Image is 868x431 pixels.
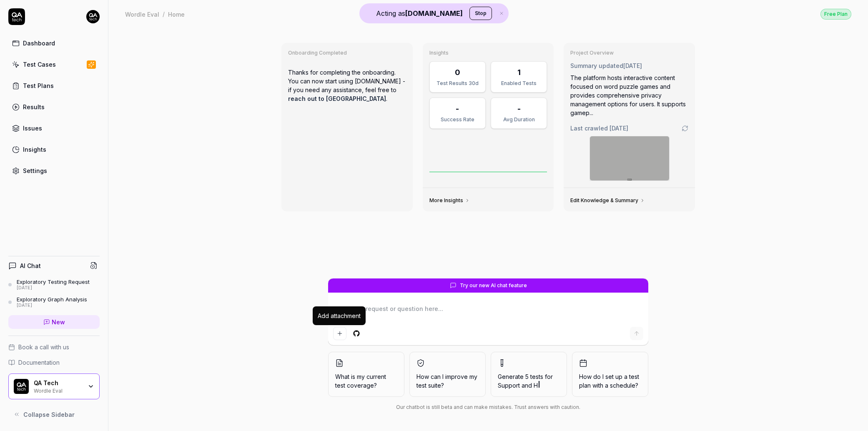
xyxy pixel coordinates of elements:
a: Documentation [8,358,100,367]
div: Add attachment [318,311,361,320]
span: Collapse Sidebar [23,410,75,419]
span: How can I improve my test suite? [416,372,479,390]
div: Results [23,103,45,111]
h3: Insights [429,50,547,56]
div: Insights [23,145,46,154]
a: Book a call with us [8,343,100,351]
div: Exploratory Testing Request [17,278,90,285]
div: Issues [23,124,42,133]
p: Thanks for completing the onboarding. You can now start using [DOMAIN_NAME] - if you need any ass... [288,61,406,110]
span: New [52,318,65,326]
a: New [8,315,100,329]
time: [DATE] [610,125,628,132]
button: How do I set up a test plan with a schedule? [572,352,648,397]
div: Wordle Eval [34,387,82,393]
span: What is my current test coverage? [335,372,397,390]
div: [DATE] [17,285,90,291]
a: Exploratory Testing Request[DATE] [8,278,100,291]
img: Screenshot [590,136,669,180]
button: How can I improve my test suite? [409,352,486,397]
h4: AI Chat [20,261,41,270]
div: 0 [455,67,460,78]
div: Success Rate [435,116,480,123]
div: Our chatbot is still beta and can make mistakes. Trust answers with caution. [328,403,648,411]
div: Dashboard [23,39,55,48]
a: Go to crawling settings [682,125,688,132]
button: Collapse Sidebar [8,406,100,423]
a: Results [8,99,100,115]
div: Avg Duration [496,116,542,123]
div: QA Tech [34,379,82,387]
div: Home [168,10,185,18]
a: Free Plan [820,8,851,20]
div: - [456,103,459,114]
div: The platform hosts interactive content focused on word puzzle games and provides comprehensive pr... [570,73,688,117]
h3: Onboarding Completed [288,50,406,56]
button: What is my current test coverage? [328,352,404,397]
button: Add attachment [333,327,346,340]
a: Issues [8,120,100,136]
div: Test Results 30d [435,80,480,87]
a: Exploratory Graph Analysis[DATE] [8,296,100,308]
div: Wordle Eval [125,10,159,18]
a: More Insights [429,197,470,204]
div: Free Plan [820,9,851,20]
h3: Project Overview [570,50,688,56]
img: QA Tech Logo [14,379,29,394]
span: Summary updated [570,62,623,69]
a: Dashboard [8,35,100,51]
div: Exploratory Graph Analysis [17,296,87,303]
div: [DATE] [17,303,87,308]
div: Settings [23,166,47,175]
span: Last crawled [570,124,628,133]
a: Insights [8,141,100,158]
a: reach out to [GEOGRAPHIC_DATA] [288,95,386,102]
span: Support and H [498,382,538,389]
a: Settings [8,163,100,179]
span: Try our new AI chat feature [460,282,527,289]
span: Book a call with us [18,343,69,351]
button: Stop [469,7,492,20]
div: Test Plans [23,81,54,90]
a: Test Plans [8,78,100,94]
div: 1 [517,67,521,78]
div: / [163,10,165,18]
img: 7ccf6c19-61ad-4a6c-8811-018b02a1b829.jpg [86,10,100,23]
time: [DATE] [623,62,642,69]
span: Generate 5 tests for [498,372,560,390]
div: Test Cases [23,60,56,69]
div: Enabled Tests [496,80,542,87]
a: Test Cases [8,56,100,73]
div: - [517,103,521,114]
span: Documentation [18,358,60,367]
span: How do I set up a test plan with a schedule? [579,372,641,390]
a: Edit Knowledge & Summary [570,197,645,204]
button: Generate 5 tests forSupport and H [491,352,567,397]
button: QA Tech LogoQA TechWordle Eval [8,373,100,399]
